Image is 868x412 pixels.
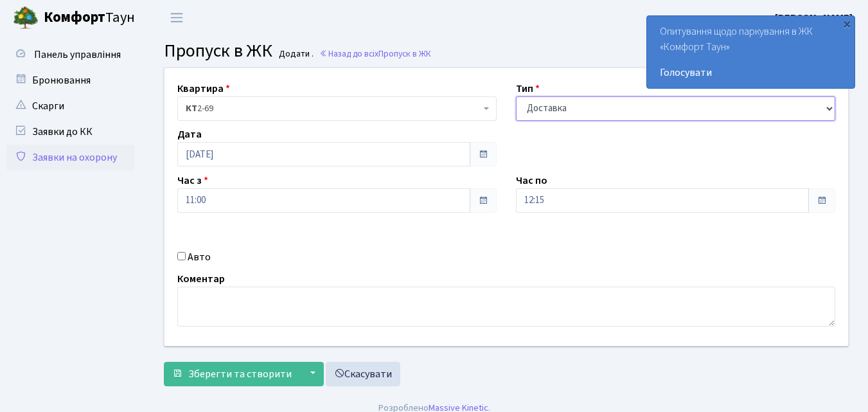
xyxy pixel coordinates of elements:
span: Пропуск в ЖК [164,38,272,64]
label: Квартира [177,81,230,96]
span: <b>КТ</b>&nbsp;&nbsp;&nbsp;&nbsp;2-69 [177,96,497,121]
span: Пропуск в ЖК [378,48,431,60]
a: Назад до всіхПропуск в ЖК [319,48,431,60]
button: Переключити навігацію [161,7,193,28]
a: Скарги [6,93,135,119]
span: Таун [44,7,135,29]
a: Бронювання [6,67,135,93]
b: КТ [186,102,197,115]
a: Голосувати [660,65,842,80]
div: Опитування щодо паркування в ЖК «Комфорт Таун» [647,16,855,88]
a: Панель управління [6,42,135,67]
label: Авто [188,249,211,265]
button: Зберегти та створити [164,362,300,386]
b: Комфорт [44,7,105,28]
a: Заявки на охорону [6,145,135,170]
label: Час по [516,173,547,188]
small: Додати . [276,49,314,60]
label: Коментар [177,271,225,287]
b: [PERSON_NAME] [775,11,853,25]
span: Зберегти та створити [188,367,292,381]
a: Скасувати [326,362,400,386]
span: Панель управління [34,48,121,62]
a: Заявки до КК [6,119,135,145]
span: <b>КТ</b>&nbsp;&nbsp;&nbsp;&nbsp;2-69 [186,102,481,115]
label: Час з [177,173,208,188]
img: logo.png [13,5,39,31]
div: × [840,17,853,30]
label: Дата [177,127,202,142]
label: Тип [516,81,540,96]
a: [PERSON_NAME] [775,10,853,26]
